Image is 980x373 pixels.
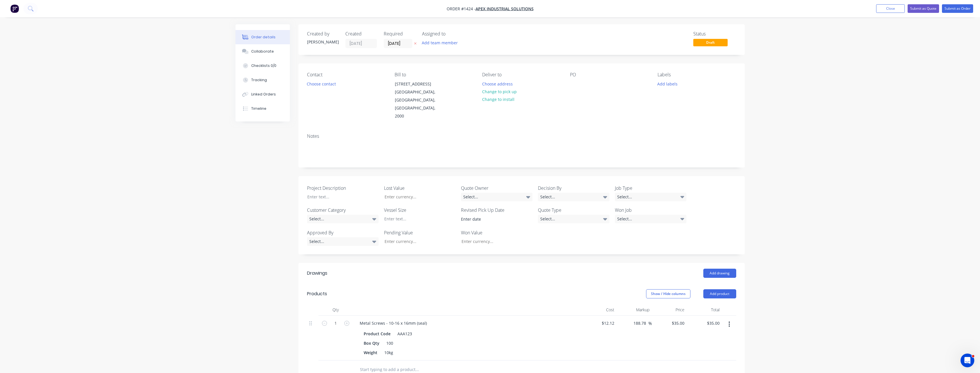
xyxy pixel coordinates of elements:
[307,215,379,223] div: Select...
[307,185,379,192] label: Project Description
[251,35,276,40] div: Order details
[361,348,380,357] div: Weight
[687,304,722,316] div: Total
[652,304,687,316] div: Price
[235,73,290,87] button: Tracking
[615,185,686,192] label: Job Type
[419,39,461,47] button: Add team member
[395,88,442,120] div: [GEOGRAPHIC_DATA], [GEOGRAPHIC_DATA], [GEOGRAPHIC_DATA], 2000
[658,72,736,77] div: Labels
[304,80,339,87] button: Choose contact
[876,4,905,13] button: Close
[251,106,266,111] div: Timeline
[384,185,456,192] label: Lost Value
[307,72,385,77] div: Contact
[395,72,473,77] div: Bill to
[251,49,274,54] div: Collaborate
[654,80,681,87] button: Add labels
[461,185,532,192] label: Quote Owner
[307,237,379,246] div: Select...
[617,304,652,316] div: Markup
[384,339,395,347] div: 100
[235,30,290,44] button: Order details
[390,80,447,120] div: [STREET_ADDRESS][GEOGRAPHIC_DATA], [GEOGRAPHIC_DATA], [GEOGRAPHIC_DATA], 2000
[380,193,455,201] input: Enter currency...
[307,31,338,37] div: Created by
[318,304,353,316] div: Qty
[345,31,377,37] div: Created
[646,289,690,298] button: Show / Hide columns
[235,44,290,59] button: Collaborate
[422,31,479,37] div: Assigned to
[479,88,520,95] button: Change to pick up
[395,330,414,338] div: AAA123
[380,237,455,246] input: Enter currency...
[482,72,561,77] div: Deliver to
[384,229,456,236] label: Pending Value
[648,320,652,327] span: %
[447,6,476,11] span: Order #1424 -
[361,330,393,338] div: Product Code
[942,4,973,13] button: Submit as Order
[422,39,461,47] button: Add team member
[615,215,686,223] div: Select...
[235,59,290,73] button: Checklists 0/0
[615,207,686,214] label: Won Job
[479,80,516,87] button: Choose address
[307,207,379,214] label: Customer Category
[355,319,431,327] div: Metal Screws - 10-16 x 16mm (seal)
[461,229,532,236] label: Won Value
[307,39,338,45] div: [PERSON_NAME]
[693,31,736,37] div: Status
[251,77,267,83] div: Tracking
[307,133,736,139] div: Notes
[693,39,728,46] span: Draft
[461,193,532,201] div: Select...
[251,92,276,97] div: Linked Orders
[457,215,528,224] input: Enter date
[10,4,19,13] img: Factory
[457,237,532,246] input: Enter currency...
[703,269,736,278] button: Add drawing
[538,207,609,214] label: Quote Type
[395,80,442,88] div: [STREET_ADDRESS]
[235,101,290,116] button: Timeline
[384,31,415,37] div: Required
[961,354,974,367] iframe: Intercom live chat
[476,6,534,11] a: Apex Industrial Solutions
[307,270,327,277] div: Drawings
[461,207,532,214] label: Revised Pick Up Date
[538,215,609,223] div: Select...
[307,229,379,236] label: Approved By
[479,95,517,103] button: Change to install
[251,63,276,68] div: Checklists 0/0
[382,348,395,357] div: 10kg
[570,72,648,77] div: PO
[615,193,686,201] div: Select...
[384,207,456,214] label: Vessel Size
[235,87,290,101] button: Linked Orders
[908,4,939,13] button: Submit as Quote
[538,185,609,192] label: Decision By
[361,339,382,347] div: Box Qty
[307,290,327,297] div: Products
[703,289,736,298] button: Add product
[538,193,609,201] div: Select...
[582,304,617,316] div: Cost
